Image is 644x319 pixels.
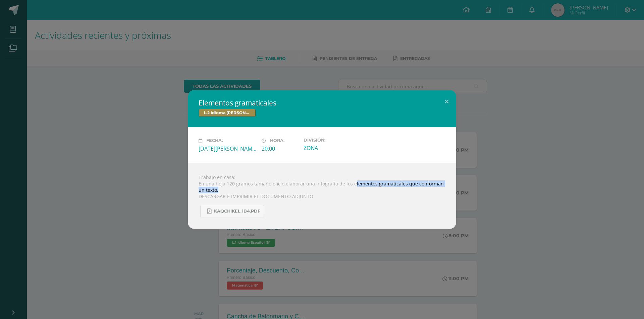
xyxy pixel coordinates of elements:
[262,145,298,152] div: 20:00
[437,90,456,113] button: Close (Esc)
[304,144,361,152] div: ZONA
[206,138,223,143] span: Fecha:
[214,209,260,214] span: KAQCHIKEL 1B4.pdf
[270,138,284,143] span: Hora:
[199,109,256,117] span: L.2 Idioma [PERSON_NAME]
[199,98,445,107] h2: Elementos gramaticales
[199,145,256,152] div: [DATE][PERSON_NAME]
[200,205,264,218] a: KAQCHIKEL 1B4.pdf
[188,163,456,229] div: Trabajo en casa: En una hoja 120 gramos tamaño oficio elaborar una infografía de los elementos gr...
[304,138,361,143] label: División:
